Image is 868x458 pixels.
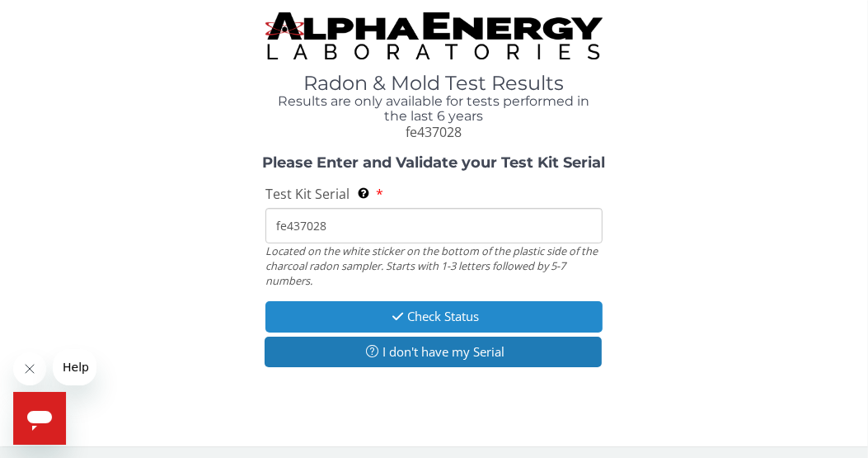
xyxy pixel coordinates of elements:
[406,123,462,141] span: fe437028
[265,301,603,332] button: Check Status
[265,73,603,94] h1: Radon & Mold Test Results
[13,392,66,445] iframe: Button to launch messaging window
[265,185,350,203] span: Test Kit Serial
[265,243,603,289] div: Located on the white sticker on the bottom of the plastic side of the charcoal radon sampler. Sta...
[265,94,603,123] h4: Results are only available for tests performed in the last 6 years
[265,337,602,367] button: I don't have my Serial
[265,12,603,59] img: TightCrop.jpg
[262,153,605,172] strong: Please Enter and Validate your Test Kit Serial
[13,352,46,385] iframe: Close message
[53,349,96,385] iframe: Message from company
